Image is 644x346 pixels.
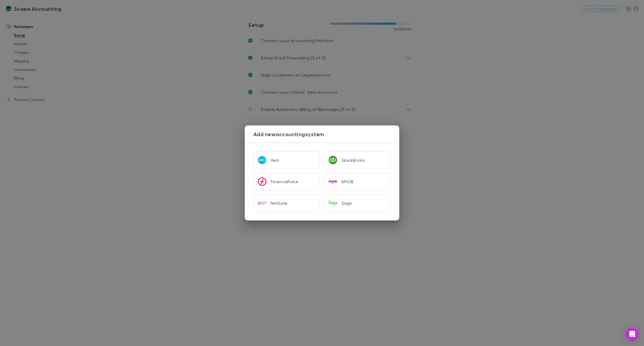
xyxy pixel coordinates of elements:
[258,199,266,207] img: NetSuite's Logo
[329,156,337,164] img: QuickBooks's Logo
[258,156,266,164] img: Xero's Logo
[342,200,352,206] div: Sage
[342,179,353,184] div: MYOB
[329,199,337,207] img: Sage's Logo
[324,152,391,169] button: QuickBooks
[342,157,365,163] div: QuickBooks
[271,179,298,184] div: FinancialForce
[253,173,320,190] button: FinancialForce
[258,177,266,186] img: FinancialForce's Logo
[626,328,639,341] div: Open Intercom Messenger
[324,173,391,190] button: MYOB
[324,194,391,212] button: Sage
[253,152,320,169] button: Xero
[253,131,399,137] h3: Add new accounting system
[271,200,287,206] div: NetSuite
[329,177,337,186] img: MYOB's Logo
[253,194,320,212] button: NetSuite
[271,157,279,163] div: Xero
